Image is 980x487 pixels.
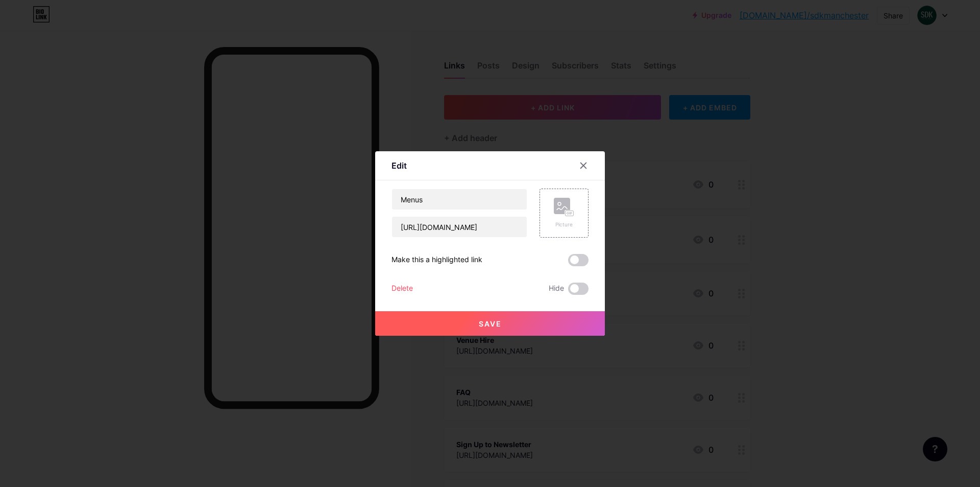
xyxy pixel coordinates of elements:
span: Hide [549,283,564,295]
div: Make this a highlighted link [391,254,482,266]
div: Picture [554,221,574,228]
span: Save [479,319,502,328]
div: Edit [391,159,407,172]
input: Title [392,189,527,210]
input: URL [392,217,527,237]
div: Delete [391,283,413,295]
button: Save [375,311,605,336]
